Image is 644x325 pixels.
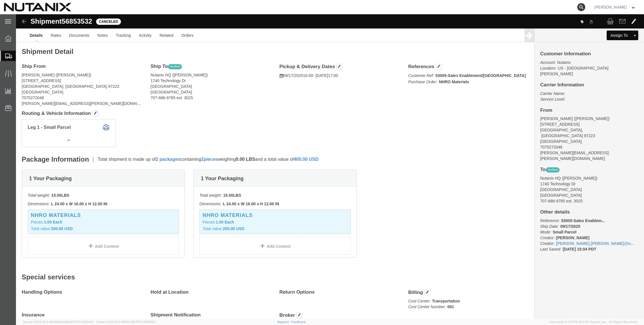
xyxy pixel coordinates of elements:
button: [PERSON_NAME] [594,4,636,11]
a: Support [277,320,291,324]
span: Client: 2025.19.0-129fbcf [96,320,155,324]
span: [DATE] 09:39:01 [132,320,155,324]
img: logo [4,3,71,11]
span: Server: 2025.19.0-49328d0a35e [23,320,94,324]
a: Feedback [291,320,306,324]
iframe: FS Legacy Container [16,14,644,319]
span: Copyright © [DATE]-[DATE] Agistix Inc., All Rights Reserved [549,320,637,324]
span: Ray Hirata [594,4,627,10]
span: [DATE] 09:50:51 [70,320,94,324]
